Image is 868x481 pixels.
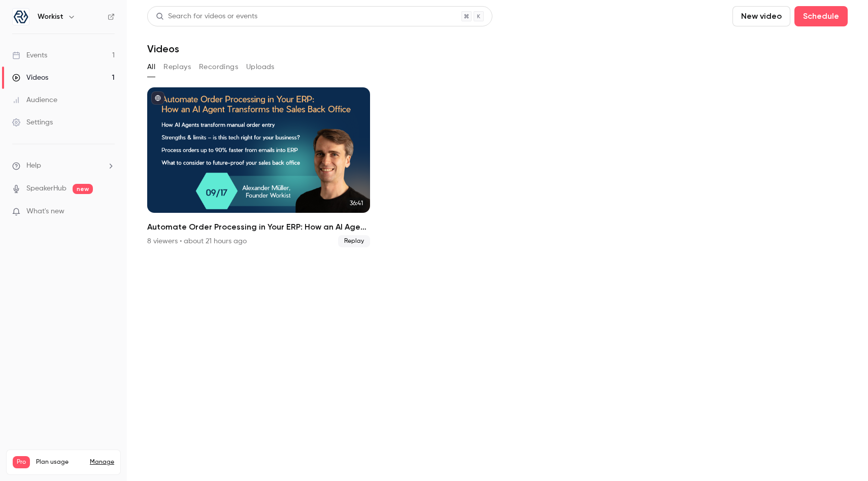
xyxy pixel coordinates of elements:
[147,87,370,247] a: 36:41Automate Order Processing in Your ERP: How an AI Agent Transforms the Sales Back Office8 vie...
[26,206,64,217] span: What's new
[163,59,191,75] button: Replays
[147,6,848,475] section: Videos
[38,12,63,22] h6: Workist
[12,73,48,83] div: Videos
[147,236,247,246] div: 8 viewers • about 21 hours ago
[13,9,29,25] img: Workist
[199,59,238,75] button: Recordings
[347,198,366,209] span: 36:41
[147,59,155,75] button: All
[246,59,275,75] button: Uploads
[13,456,30,468] span: Pro
[147,43,179,55] h1: Videos
[103,207,115,216] iframe: Noticeable Trigger
[26,161,41,171] span: Help
[338,235,370,247] span: Replay
[147,87,370,247] li: Automate Order Processing in Your ERP: How an AI Agent Transforms the Sales Back Office
[12,117,53,127] div: Settings
[794,6,848,26] button: Schedule
[26,183,66,194] a: SpeakerHub
[12,161,115,171] li: help-dropdown-opener
[147,221,370,233] h2: Automate Order Processing in Your ERP: How an AI Agent Transforms the Sales Back Office
[156,11,257,22] div: Search for videos or events
[151,91,164,105] button: published
[12,95,57,105] div: Audience
[90,458,114,466] a: Manage
[36,458,84,466] span: Plan usage
[147,87,848,247] ul: Videos
[73,184,93,194] span: new
[12,50,47,60] div: Events
[732,6,790,26] button: New video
